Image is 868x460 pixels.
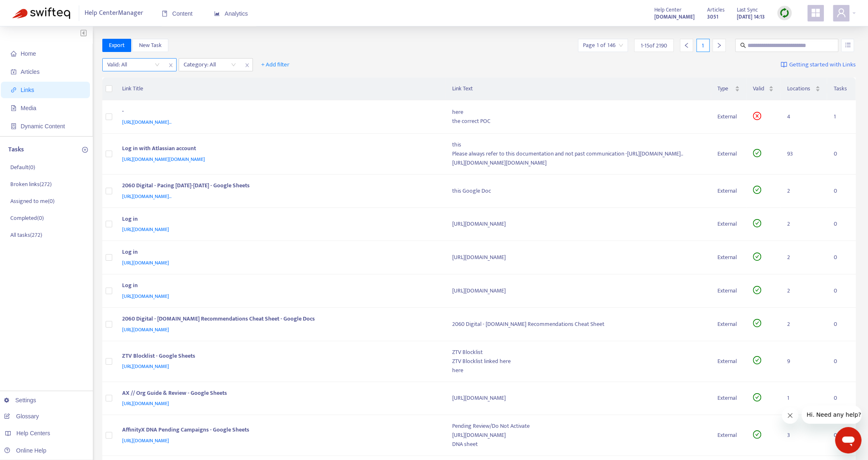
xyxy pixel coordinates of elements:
span: Articles [707,5,724,14]
div: here [452,366,704,375]
span: Help Centers [17,430,50,436]
div: External [717,320,740,329]
p: Default ( 0 ) [10,163,35,172]
td: 0 [827,175,856,208]
div: AX // Org Guide & Review - Google Sheets [122,389,436,399]
div: External [717,357,740,366]
span: Valid [753,84,767,93]
div: External [717,149,740,158]
span: [URL][DOMAIN_NAME][DOMAIN_NAME] [122,155,205,163]
td: 4 [780,100,827,134]
span: 1 - 15 of 2190 [641,41,667,50]
span: [URL][DOMAIN_NAME] [122,362,169,370]
td: 0 [827,308,856,341]
span: Getting started with Links [789,60,856,70]
a: Getting started with Links [781,58,856,71]
span: [URL][DOMAIN_NAME].. [122,118,172,126]
span: file-image [11,105,17,111]
td: 0 [827,415,856,456]
div: ZTV Blocklist [452,348,704,357]
div: [URL][DOMAIN_NAME] [452,394,704,403]
td: 0 [827,341,856,382]
span: appstore [811,8,821,18]
th: Valid [746,78,781,100]
button: New Task [132,39,168,52]
td: 2 [780,274,827,308]
td: 0 [827,241,856,274]
td: 2 [780,175,827,208]
div: External [717,286,740,295]
p: Tasks [8,145,24,155]
strong: 3051 [707,12,718,21]
th: Link Text [446,78,711,100]
span: check-circle [753,319,761,327]
td: 93 [780,134,827,175]
span: user [836,8,846,18]
div: External [717,394,740,403]
div: External [717,219,740,229]
p: Assigned to me ( 0 ) [10,197,54,205]
span: close-circle [753,112,761,120]
div: [URL][DOMAIN_NAME] [452,219,704,229]
span: Content [162,10,193,17]
td: 0 [827,134,856,175]
div: External [717,253,740,262]
a: Settings [4,397,36,403]
a: Glossary [4,413,39,420]
span: check-circle [753,252,761,261]
div: Log in [122,215,436,225]
span: [URL][DOMAIN_NAME] [122,225,169,234]
div: Log in [122,281,436,292]
iframe: Button to launch messaging window [835,427,861,453]
span: left [684,42,689,48]
span: check-circle [753,393,761,401]
span: container [11,123,17,129]
span: + Add filter [261,60,290,70]
div: External [717,112,740,121]
span: home [11,51,17,57]
span: Help Center Manager [85,5,143,21]
div: [URL][DOMAIN_NAME] [452,431,704,440]
div: ZTV Blocklist linked here [452,357,704,366]
span: close [242,60,252,70]
div: 2060 Digital - Pacing [DATE]-[DATE] - Google Sheets [122,181,436,192]
td: 2 [780,208,827,241]
p: Broken links ( 272 ) [10,180,52,189]
div: AffinityX DNA Pending Campaigns - Google Sheets [122,425,436,436]
a: Online Help [4,447,46,454]
span: Locations [787,84,814,93]
div: the correct POC [452,117,704,126]
span: check-circle [753,286,761,294]
div: here [452,108,704,117]
span: Links [21,87,34,93]
span: [URL][DOMAIN_NAME] [122,436,169,445]
span: [URL][DOMAIN_NAME] [122,292,169,300]
span: unordered-list [845,42,851,48]
span: search [740,42,746,48]
td: 1 [827,100,856,134]
span: close [165,60,176,70]
p: All tasks ( 272 ) [10,231,42,239]
div: External [717,186,740,196]
td: 2 [780,241,827,274]
button: unordered-list [841,39,854,52]
div: 2060 Digital - [DOMAIN_NAME] Recommendations Cheat Sheet [452,320,704,329]
th: Tasks [827,78,856,100]
span: Dynamic Content [21,123,65,130]
span: New Task [139,41,162,50]
span: Articles [21,68,40,75]
span: Media [21,105,36,111]
strong: [DATE] 14:13 [737,12,765,21]
div: 2060 Digital - [DOMAIN_NAME] Recommendations Cheat Sheet - Google Docs [122,314,436,325]
span: area-chart [214,11,220,17]
div: External [717,431,740,440]
img: Swifteq [12,7,70,19]
div: Log in with Atlassian account [122,144,436,155]
span: account-book [11,69,17,75]
p: Completed ( 0 ) [10,214,44,222]
div: DNA sheet [452,440,704,449]
span: [URL][DOMAIN_NAME] [122,326,169,334]
div: [URL][DOMAIN_NAME] [452,286,704,295]
div: 1 [696,39,710,52]
td: 1 [780,382,827,415]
